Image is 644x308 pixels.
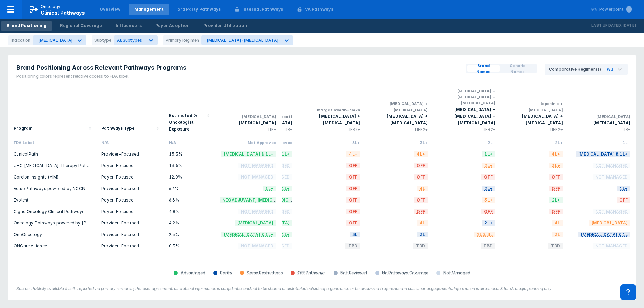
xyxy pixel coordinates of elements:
span: 4L [417,185,428,192]
div: 13.5% [169,163,209,168]
div: HR+ [574,126,630,133]
span: 2L & 3L [474,231,495,238]
div: Payer-Focused [101,163,158,168]
a: Value Pathways powered by NCCN [14,186,85,191]
p: [DATE] [622,22,636,29]
div: Management [134,6,164,13]
span: OFF [346,173,360,181]
span: Not Managed [593,208,630,215]
span: 4L+ [549,150,563,158]
div: Comparative Regimen(s) [549,66,604,72]
a: UHC [MEDICAL_DATA] Therapy Pathways [14,163,99,168]
span: OFF [346,162,360,169]
span: 2L+ [482,185,495,192]
a: Evolent [14,197,28,203]
span: TBD [548,242,563,250]
button: Generic Names [500,65,535,72]
span: OFF [346,219,360,227]
p: Last Updated: [591,22,622,29]
span: 1L+ [279,185,292,192]
span: OFF [414,173,428,181]
span: 4L [552,219,563,227]
div: Provider-Focused [101,186,158,191]
span: OFF [414,162,428,169]
div: HER2+ [506,126,563,133]
span: OFF [414,196,428,204]
a: Provider Utilization [198,21,253,31]
div: Payer Adoption [155,23,190,29]
div: FDA Label [14,140,91,145]
div: Primary Regimen [163,35,201,45]
a: Influencers [110,21,147,31]
div: 3L+ [303,140,360,145]
div: VA Pathways [305,6,333,13]
span: 4L+ [414,150,428,158]
div: Influencers [116,23,142,29]
div: Off Pathways [297,270,325,276]
div: 2L+ [438,140,495,145]
div: Brand Positioning [7,23,46,29]
div: Contact Support [620,284,636,300]
span: [MEDICAL_DATA] & 1L+ [221,150,276,158]
span: 3L+ [482,196,495,204]
div: Provider-Focused [101,151,158,157]
div: Overview [100,6,121,13]
span: 2L+ [482,162,495,169]
span: OFF [346,196,360,204]
span: Not Managed [593,173,630,181]
div: 0.3% [169,243,209,249]
span: Not Managed [238,162,276,169]
span: 3L [350,231,360,238]
div: 12.0% [169,174,209,180]
span: Not Managed [593,162,630,169]
div: [MEDICAL_DATA] [220,114,276,120]
a: ONCare Alliance [14,243,47,248]
div: [MEDICAL_DATA] + [MEDICAL_DATA] [506,113,563,126]
div: Program [14,125,33,132]
span: [MEDICAL_DATA] [235,219,276,227]
span: Not Managed [238,173,276,181]
div: 1L+ [574,140,630,145]
div: Internal Pathways [242,6,283,13]
a: 3rd Party Pathways [172,4,226,15]
a: Carelon Insights (AIM) [14,174,58,180]
div: Some Restrictions [247,270,283,276]
span: 1L+ [617,185,630,192]
span: OFF [549,185,563,192]
span: TBD [481,242,495,250]
a: Payer Adoption [150,21,195,31]
span: Brand Positioning Across Relevant Pathways Programs [16,64,186,72]
span: OFF [346,208,360,215]
div: Advantaged [181,270,205,276]
div: N/A [101,140,158,145]
div: Indication [8,35,33,45]
span: [MEDICAL_DATA] & 1L+ [221,231,276,238]
div: Subtype [92,35,114,45]
div: 4.2% [169,220,209,226]
span: 4L [417,219,428,227]
span: OFF [414,208,428,215]
div: Pathways Type [101,125,135,132]
a: ClinicalPath [14,151,38,157]
span: All Subtypes [117,38,142,43]
div: Sort [96,85,164,137]
button: Brand Names [467,65,500,72]
div: HR+ [220,126,276,133]
div: HER2+ [303,126,360,133]
div: lapatinib + [MEDICAL_DATA] [506,101,563,113]
a: Oncology Pathways powered by [PERSON_NAME] [14,220,116,226]
a: Overview [94,4,126,15]
span: Not Managed [238,208,276,215]
span: 1L+ [263,185,276,192]
div: 6.3% [169,197,209,203]
div: Payer-Focused [101,174,158,180]
div: [MEDICAL_DATA] [574,120,630,126]
div: 15.3% [169,151,209,157]
figcaption: Source: Publicly available & self-reported via primary research; Per user agreement, all webtool ... [16,286,628,292]
span: 1L+ [482,150,495,158]
span: 2L+ [549,196,563,204]
div: Regional Coverage [60,23,102,29]
div: [MEDICAL_DATA] [574,114,630,120]
div: Positioning colors represent relative access to FDA label [16,73,186,79]
span: [MEDICAL_DATA] & 1L+ [576,150,630,158]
